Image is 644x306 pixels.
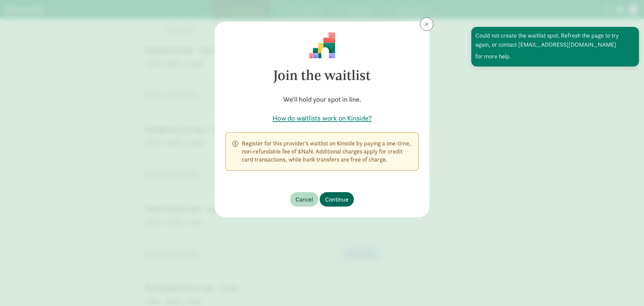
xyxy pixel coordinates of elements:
span: Continue [325,195,348,204]
button: Continue [320,192,354,207]
h5: We'll hold your spot in line. [225,95,419,104]
button: Cancel [290,192,318,207]
span: Cancel [296,195,313,204]
p: Register for this provider’s waitlist on Kinside by paying a one-time, non-refundable fee of $NaN... [242,139,412,164]
div: Could not create the waitlist spot. Refresh the page to try again, or contact [EMAIL_ADDRESS][DOM... [471,27,639,67]
h3: Join the waitlist [225,58,419,92]
a: How do waitlists work on Kinside? [225,114,419,123]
